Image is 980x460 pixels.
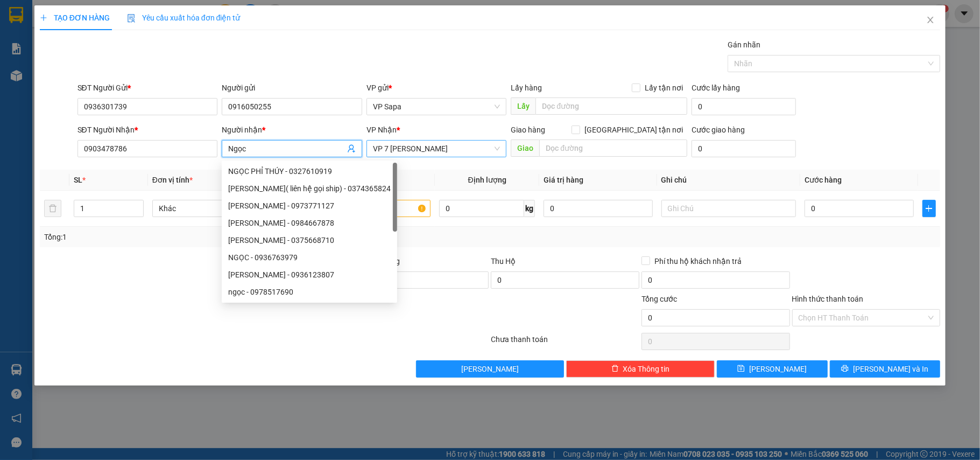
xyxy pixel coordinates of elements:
[44,200,61,217] button: delete
[805,176,842,184] span: Cước hàng
[6,9,60,62] img: logo.jpg
[416,360,565,378] button: [PERSON_NAME]
[511,83,542,92] span: Lấy hàng
[228,165,391,177] div: NGỌC PHỈ THÚY - 0327610919
[461,363,519,375] span: [PERSON_NAME]
[77,124,218,136] div: SĐT Người Nhận
[222,283,397,301] div: ngọc - 0978517690
[127,14,136,23] img: icon
[511,140,539,157] span: Giao
[544,176,583,184] span: Giá trị hàng
[491,257,516,266] span: Thu Hộ
[841,365,849,373] span: printer
[144,9,260,26] b: [DOMAIN_NAME]
[6,62,87,80] h2: QGSYJX7T
[524,200,535,217] span: kg
[692,98,795,115] input: Cước lấy hàng
[511,97,535,115] span: Lấy
[222,232,397,249] div: NGỌC LỆ - 0375668710
[228,183,391,194] div: [PERSON_NAME]( liên hệ gọi ship) - 0374365824
[373,141,500,157] span: VP 7 Phạm Văn Đồng
[74,176,82,184] span: SL
[228,269,391,281] div: [PERSON_NAME] - 0936123807
[222,214,397,232] div: ngọc thắng - 0984667878
[366,126,397,134] span: VP Nhận
[341,271,489,289] input: Ghi chú đơn hàng
[222,124,362,136] div: Người nhận
[692,140,795,157] input: Cước giao hàng
[623,363,670,375] span: Xóa Thông tin
[566,360,715,378] button: deleteXóa Thông tin
[650,255,746,267] span: Phí thu hộ khách nhận trả
[926,16,935,24] span: close
[641,295,677,303] span: Tổng cước
[511,126,545,134] span: Giao hàng
[923,204,936,213] span: plus
[222,266,397,283] div: Anh Ngọc - 0936123807
[152,176,193,184] span: Đơn vị tính
[366,82,507,94] div: VP gửi
[490,333,640,352] div: Chưa thanh toán
[222,180,397,197] div: kiều ngọc bảo( liên hệ gọi ship) - 0374365824
[657,170,801,191] th: Ghi chú
[65,25,131,43] b: Sao Việt
[228,252,391,263] div: NGỌC - 0936763979
[692,83,740,92] label: Cước lấy hàng
[749,363,807,375] span: [PERSON_NAME]
[792,295,864,303] label: Hình thức thanh toán
[717,360,828,378] button: save[PERSON_NAME]
[640,82,687,94] span: Lấy tận nơi
[853,363,928,375] span: [PERSON_NAME] và In
[535,97,687,115] input: Dọc đường
[661,200,796,217] input: Ghi Chú
[40,14,47,22] span: plus
[159,200,281,217] span: Khác
[468,176,506,184] span: Định lượng
[228,234,391,246] div: [PERSON_NAME] - 0375668710
[611,365,619,373] span: delete
[915,5,946,36] button: Close
[830,360,941,378] button: printer[PERSON_NAME] và In
[44,231,379,243] div: Tổng: 1
[737,365,745,373] span: save
[580,124,687,136] span: [GEOGRAPHIC_DATA] tận nơi
[544,200,652,217] input: 0
[922,200,936,217] button: plus
[40,13,110,22] span: TẠO ĐƠN HÀNG
[222,163,397,180] div: NGỌC PHỈ THÚY - 0327610919
[347,144,356,153] span: user-add
[57,62,260,130] h2: VP Nhận: VP 7 [PERSON_NAME]
[222,197,397,214] div: kiều ngọc sơn - 0973771127
[77,82,218,94] div: SĐT Người Gửi
[127,13,241,22] span: Yêu cầu xuất hóa đơn điện tử
[341,257,400,266] label: Ghi chú đơn hàng
[728,40,760,49] label: Gán nhãn
[222,82,362,94] div: Người gửi
[228,200,391,212] div: [PERSON_NAME] - 0973771127
[228,217,391,229] div: [PERSON_NAME] - 0984667878
[539,140,687,157] input: Dọc đường
[692,126,745,134] label: Cước giao hàng
[373,99,500,115] span: VP Sapa
[228,286,391,298] div: ngọc - 0978517690
[222,249,397,266] div: NGỌC - 0936763979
